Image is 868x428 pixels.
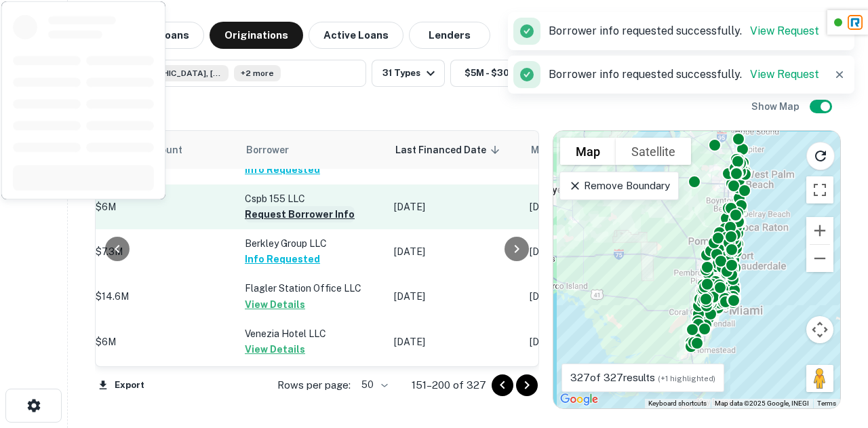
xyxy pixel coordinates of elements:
p: [DATE] [394,334,516,349]
button: Map camera controls [806,316,833,343]
h6: Show Map [751,99,802,114]
span: [GEOGRAPHIC_DATA], [GEOGRAPHIC_DATA], [GEOGRAPHIC_DATA] [120,67,222,79]
button: Zoom out [806,245,833,272]
button: Originations [210,22,303,49]
span: Maturity dates displayed may be estimated. Please contact the lender for the most accurate maturi... [531,142,627,157]
p: Flagler Station Office LLC [245,281,380,296]
span: +2 more [241,67,274,79]
p: Rows per page: [277,377,351,393]
button: Toggle fullscreen view [806,176,833,203]
a: View Request [750,24,819,37]
p: Berkley Group LLC [245,236,380,251]
button: Request Borrower Info [245,206,355,222]
button: Keyboard shortcuts [648,399,707,408]
div: Maturity dates displayed may be estimated. Please contact the lender for the most accurate maturi... [531,142,610,157]
button: 31 Types [372,60,445,87]
p: $6M [96,199,231,214]
div: 50 [356,375,390,395]
th: Borrower [238,131,387,169]
p: Venezia Hotel LLC [245,326,380,341]
p: Remove Boundary [568,178,669,194]
p: $6M [96,334,231,349]
button: Info Requested [245,161,320,178]
div: 0 0 [553,131,840,408]
span: Last Financed Date [395,142,504,158]
p: [DATE] [394,289,516,304]
button: Show street map [560,138,616,165]
span: Borrower [246,142,289,158]
p: [DATE] [394,199,516,214]
th: Last Financed Date [387,131,523,169]
button: Go to previous page [492,374,513,396]
button: View Details [245,296,305,313]
span: Map data ©2025 Google, INEGI [715,400,809,407]
p: Borrower info requested successfully. [549,23,819,39]
button: Active Loans [309,22,403,49]
a: Open this area in Google Maps (opens a new window) [557,391,601,408]
p: $7.3M [96,244,231,259]
button: $5M - $30M [450,60,545,87]
button: [GEOGRAPHIC_DATA], [GEOGRAPHIC_DATA], [GEOGRAPHIC_DATA]+2 more [95,60,366,87]
p: Cspb 155 LLC [245,191,380,206]
button: Zoom in [806,217,833,244]
a: View Request [750,68,819,81]
p: 327 of 327 results [570,370,715,386]
button: Go to next page [516,374,538,396]
span: (+1 highlighted) [658,374,715,383]
button: Lenders [409,22,490,49]
p: [DATE] [394,244,516,259]
img: Google [557,391,601,408]
p: 151–200 of 327 [412,377,486,393]
button: Show satellite imagery [616,138,691,165]
button: Export [95,375,148,395]
button: Reload search area [806,142,835,170]
button: View Details [245,341,305,357]
p: Borrower info requested successfully. [549,66,819,83]
h6: Maturity Date [531,142,596,157]
p: $14.6M [96,289,231,304]
a: Terms (opens in new tab) [817,400,836,407]
button: Info Requested [245,251,320,267]
iframe: Chat Widget [800,319,868,385]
